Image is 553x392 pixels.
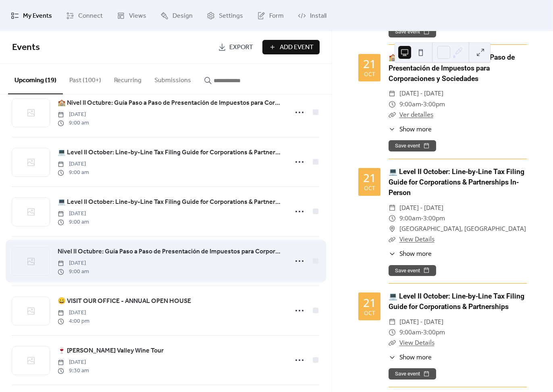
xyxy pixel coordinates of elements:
[310,10,326,22] span: Install
[58,98,283,108] a: 🏫 Nivel II Octubre: Guía Paso a Paso de Presentación de Impuestos para Corporaciones y Sociedades
[364,71,375,77] div: Oct
[399,353,432,362] span: Show more
[399,249,432,258] span: Show more
[389,124,396,134] div: ​
[262,40,320,54] button: Add Event
[389,110,396,120] div: ​
[389,292,524,311] a: 💻 Level II October: Line-by-Line Tax Filing Guide for Corporations & Partnerships
[389,327,396,338] div: ​
[154,3,199,28] a: Design
[58,148,283,158] span: 💻 Level II October: Line-by-Line Tax Filing Guide for Corporations & Partnerships
[389,249,431,258] button: ​Show more
[58,119,89,127] span: 9:00 am
[389,124,431,134] button: ​Show more
[58,168,89,177] span: 9:00 am
[399,124,432,134] span: Show more
[58,367,89,375] span: 9:30 am
[58,209,89,218] span: [DATE]
[389,224,396,234] div: ​
[389,265,436,276] button: Save event
[423,327,445,338] span: 3:00pm
[108,64,148,93] button: Recurring
[58,309,89,317] span: [DATE]
[292,3,333,28] a: Install
[201,3,249,28] a: Settings
[173,10,193,22] span: Design
[389,353,396,362] div: ​
[399,317,443,327] span: [DATE] - [DATE]
[363,172,376,184] div: 21
[389,168,524,197] a: 💻 Level II October: Line-by-Line Tax Filing Guide for Corporations & Partnerships In-Person
[129,10,146,22] span: Views
[58,247,283,257] a: Nivel II Octubre: Guía Paso a Paso de Presentación de Impuestos para Corporaciones y Sociedades e...
[58,296,191,307] a: 😄 VISIT OUR OFFICE - ANNUAL OPEN HOUSE
[58,317,89,326] span: 4:00 pm
[78,10,103,22] span: Connect
[58,110,89,119] span: [DATE]
[399,110,433,119] a: Ver detalles
[399,203,443,213] span: [DATE] - [DATE]
[58,147,283,158] a: 💻 Level II October: Line-by-Line Tax Filing Guide for Corporations & Partnerships
[60,3,109,28] a: Connect
[421,99,423,110] span: -
[389,99,396,110] div: ​
[58,297,191,306] span: 😄 VISIT OUR OFFICE - ANNUAL OPEN HOUSE
[389,88,396,99] div: ​
[399,88,443,99] span: [DATE] - [DATE]
[12,39,40,56] span: Events
[5,3,58,28] a: My Events
[58,197,283,207] a: 💻 Level II October: Line-by-Line Tax Filing Guide for Corporations & Partnerships In-Person
[212,40,259,54] a: Export
[58,358,89,367] span: [DATE]
[229,43,253,52] span: Export
[399,235,434,243] a: View Details
[389,26,436,37] button: Save event
[58,218,89,226] span: 9:00 am
[111,3,152,28] a: Views
[58,247,283,257] span: Nivel II Octubre: Guía Paso a Paso de Presentación de Impuestos para Corporaciones y Sociedades e...
[364,310,375,316] div: Oct
[58,160,89,168] span: [DATE]
[421,327,423,338] span: -
[63,64,108,93] button: Past (100+)
[399,338,434,347] a: View Details
[58,346,164,356] a: 🍷 [PERSON_NAME] Valley Wine Tour
[219,10,243,22] span: Settings
[364,185,375,191] div: Oct
[280,43,314,52] span: Add Event
[389,317,396,327] div: ​
[389,353,431,362] button: ​Show more
[23,10,52,22] span: My Events
[399,99,421,110] span: 9:00am
[8,64,63,94] button: Upcoming (19)
[389,368,436,380] button: Save event
[389,234,396,245] div: ​
[58,259,89,268] span: [DATE]
[363,58,376,70] div: 21
[389,249,396,258] div: ​
[389,203,396,213] div: ​
[423,99,445,110] span: 3:00pm
[269,10,284,22] span: Form
[58,268,89,276] span: 9:00 am
[421,213,423,224] span: -
[251,3,290,28] a: Form
[389,140,436,151] button: Save event
[399,213,421,224] span: 9:00am
[148,64,197,93] button: Submissions
[363,297,376,309] div: 21
[389,213,396,224] div: ​
[389,53,515,83] a: 🏫 Nivel II Octubre: Guía Paso a Paso de Presentación de Impuestos para Corporaciones y Sociedades
[423,213,445,224] span: 3:00pm
[399,224,526,234] span: [GEOGRAPHIC_DATA], [GEOGRAPHIC_DATA]
[399,327,421,338] span: 9:00am
[389,338,396,348] div: ​
[58,346,164,356] span: 🍷 [PERSON_NAME] Valley Wine Tour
